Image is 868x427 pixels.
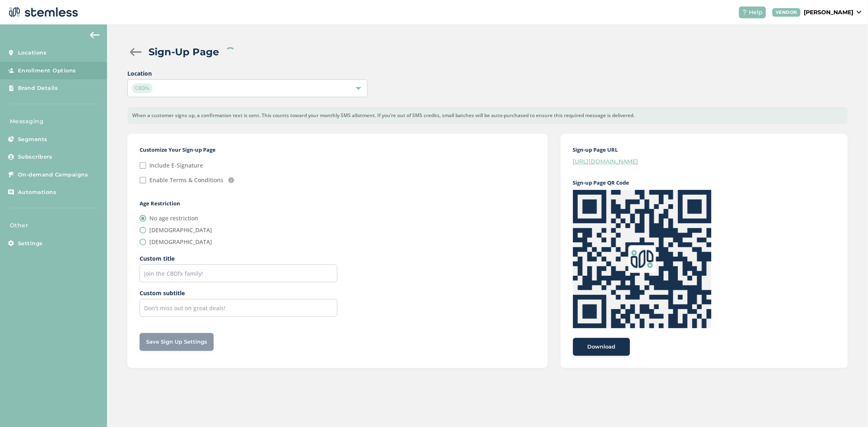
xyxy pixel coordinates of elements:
label: Enable Terms & Conditions [149,177,223,183]
label: [DEMOGRAPHIC_DATA] [149,237,212,246]
img: logo-dark-0685b13c.svg [7,4,78,20]
img: icon-arrow-back-accent-c549486e.svg [90,32,100,38]
img: icon-info-236977d2.svg [228,177,234,183]
img: 5JqurgAAAAZJREFUAwC1gAeBqAXrNwAAAABJRU5ErkJggg== [573,190,711,328]
h2: Customize Your Sign-up Page [140,146,535,154]
label: Location [127,69,367,78]
span: CBDfx [132,83,153,93]
input: Join the CBDfx family! [140,264,337,282]
span: Locations [18,49,47,57]
p: [PERSON_NAME] [804,8,853,17]
iframe: Chat Widget [827,388,868,427]
span: Segments [18,135,48,144]
div: VENDOR [772,8,800,17]
span: Brand Details [18,84,58,92]
button: Download [573,338,630,356]
img: icon_down-arrow-small-66adaf34.svg [857,11,861,14]
img: icon-help-white-03924b79.svg [742,10,747,15]
span: Settings [18,240,43,248]
span: Download [587,343,615,351]
span: On-demand Campaigns [18,171,88,179]
a: [URL][DOMAIN_NAME] [573,158,638,165]
label: Custom subtitle [140,289,337,297]
h2: Age Restriction [140,200,535,208]
label: Include E-Signature [149,163,203,168]
label: [DEMOGRAPHIC_DATA] [149,226,212,234]
span: Automations [18,188,57,196]
div: When a customer signs up, a confirmation text is sent. This counts toward your monthly SMS allotm... [127,107,848,124]
label: No age restriction [149,214,198,222]
span: Subscribers [18,153,52,161]
span: Help [749,8,763,17]
label: Custom title [140,254,337,263]
h2: Sign-up Page URL [573,146,836,154]
span: Enrollment Options [18,67,76,75]
input: Don't miss out on great deals! [140,299,337,317]
h2: Sign-up Page QR Code [573,179,836,187]
h2: Sign-Up Page [149,45,219,59]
